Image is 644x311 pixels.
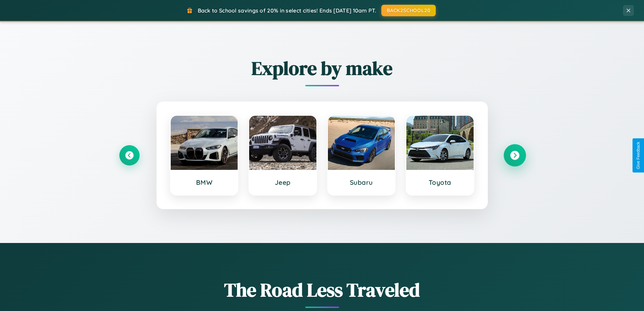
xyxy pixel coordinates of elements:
[335,178,388,186] h3: Subaru
[381,5,436,16] button: BACK2SCHOOL20
[413,178,467,186] h3: Toyota
[256,178,310,186] h3: Jeep
[198,7,376,14] span: Back to School savings of 20% in select cities! Ends [DATE] 10am PT.
[636,142,641,169] div: Give Feedback
[119,55,525,81] h2: Explore by make
[177,178,231,186] h3: BMW
[119,277,525,303] h1: The Road Less Traveled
